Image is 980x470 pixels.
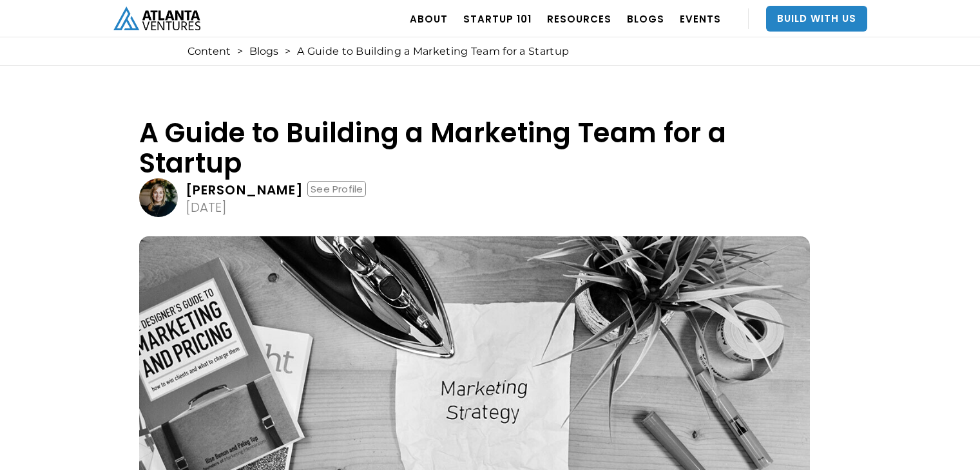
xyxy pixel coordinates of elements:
[139,178,810,217] a: [PERSON_NAME]See Profile[DATE]
[463,1,532,37] a: Startup 101
[766,6,867,32] a: Build With Us
[186,201,227,214] div: [DATE]
[285,45,291,58] div: >
[249,45,278,58] a: Blogs
[410,1,448,37] a: ABOUT
[547,1,611,37] a: RESOURCES
[139,118,810,178] h1: A Guide to Building a Marketing Team for a Startup
[237,45,243,58] div: >
[297,45,569,58] div: A Guide to Building a Marketing Team for a Startup
[680,1,721,37] a: EVENTS
[307,181,366,197] div: See Profile
[186,183,304,196] div: [PERSON_NAME]
[627,1,664,37] a: BLOGS
[187,45,231,58] a: Content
